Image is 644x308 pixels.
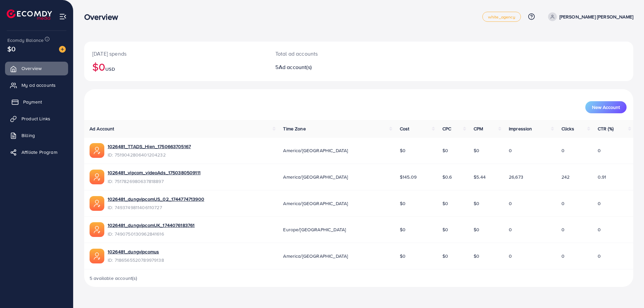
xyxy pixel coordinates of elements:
span: $0 [474,226,479,233]
span: $0 [7,44,15,54]
span: $145.09 [400,174,417,180]
span: white_agency [488,15,515,19]
span: Billing [21,132,35,139]
span: 0 [561,226,565,233]
a: 1026481_TTADS_Hien_1750663705167 [108,143,191,150]
span: USD [105,66,115,72]
h2: $0 [92,60,259,73]
img: ic-ads-acc.e4c84228.svg [90,222,104,237]
span: 0 [561,200,565,207]
a: white_agency [482,12,521,22]
span: 0 [561,147,565,154]
span: New Account [592,105,620,110]
img: ic-ads-acc.e4c84228.svg [90,143,104,158]
p: [PERSON_NAME] [PERSON_NAME] [559,13,633,21]
iframe: Chat [615,278,639,303]
span: $0 [474,147,479,154]
span: Impression [509,125,532,132]
span: $5.44 [474,174,486,180]
span: America/[GEOGRAPHIC_DATA] [283,200,348,207]
span: Clicks [561,125,574,132]
a: 1026481_dungvipcomus [108,248,164,255]
h2: 5 [275,64,396,70]
span: ID: 7519042806401204232 [108,151,191,158]
a: 1026481_dungvipcomUS_02_1744774713900 [108,196,204,202]
a: Overview [5,62,68,75]
span: $0 [400,226,406,233]
span: $0 [442,147,448,154]
span: Ad Account [90,125,114,132]
img: logo [7,9,52,20]
span: 5 available account(s) [90,275,138,282]
span: ID: 7490750130962841616 [108,231,195,237]
span: $0 [442,253,448,259]
span: 242 [561,174,570,180]
h3: Overview [84,12,123,22]
span: 0 [509,147,512,154]
a: Product Links [5,112,68,125]
span: America/[GEOGRAPHIC_DATA] [283,147,348,154]
span: Ecomdy Balance [7,37,44,44]
span: $0 [400,147,406,154]
span: ID: 7517826980637818897 [108,178,201,185]
span: Ad account(s) [279,63,312,71]
a: 1026481_vipcom_videoAds_1750380509111 [108,169,201,176]
span: $0 [474,253,479,259]
span: CPC [442,125,451,132]
span: Europe/[GEOGRAPHIC_DATA] [283,226,346,233]
p: Total ad accounts [275,50,396,58]
a: Billing [5,129,68,142]
a: Payment [5,95,68,109]
p: [DATE] spends [92,50,259,58]
span: ID: 7186565520789979138 [108,257,164,263]
span: 0 [561,253,565,259]
a: Affiliate Program [5,145,68,159]
span: $0 [400,253,406,259]
span: 0 [509,253,512,259]
img: menu [59,13,67,20]
span: 0 [598,253,601,259]
span: CPM [474,125,483,132]
span: 0 [598,226,601,233]
span: America/[GEOGRAPHIC_DATA] [283,174,348,180]
span: CTR (%) [598,125,613,132]
span: 0 [509,226,512,233]
span: Payment [23,99,42,105]
span: $0 [442,200,448,207]
span: 0 [509,200,512,207]
a: [PERSON_NAME] [PERSON_NAME] [545,12,633,21]
span: $0 [400,200,406,207]
span: My ad accounts [21,82,56,88]
span: Affiliate Program [21,149,57,156]
img: image [59,46,66,53]
img: ic-ads-acc.e4c84228.svg [90,170,104,184]
a: 1026481_dungvipcomUK_1744076183761 [108,222,195,229]
span: $0.6 [442,174,452,180]
span: 0 [598,200,601,207]
span: $0 [474,200,479,207]
span: Product Links [21,115,50,122]
a: My ad accounts [5,78,68,92]
span: $0 [442,226,448,233]
span: 0.91 [598,174,606,180]
span: 0 [598,147,601,154]
img: ic-ads-acc.e4c84228.svg [90,249,104,263]
button: New Account [585,101,627,113]
img: ic-ads-acc.e4c84228.svg [90,196,104,211]
span: Overview [21,65,42,72]
span: Time Zone [283,125,306,132]
span: America/[GEOGRAPHIC_DATA] [283,253,348,259]
span: 26,673 [509,174,523,180]
span: ID: 7493749811406110727 [108,204,204,211]
span: Cost [400,125,410,132]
